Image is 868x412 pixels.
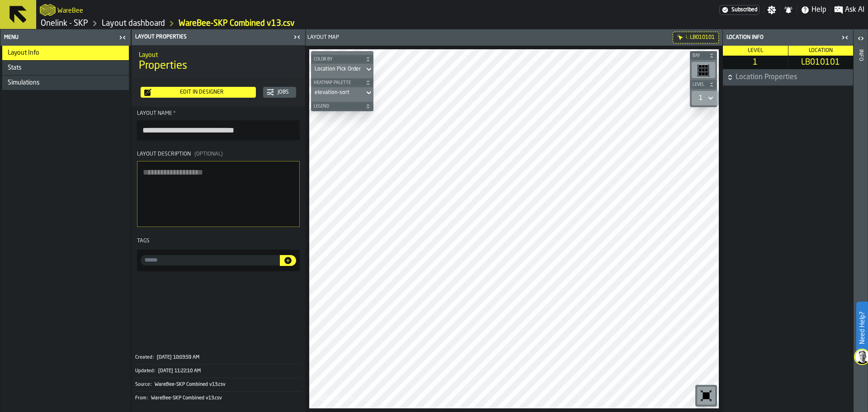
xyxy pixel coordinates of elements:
a: logo-header [311,388,362,407]
li: menu Simulations [2,76,129,90]
button: Updated:[DATE] 11:22:10 AM [135,365,302,378]
button: From:WareBee-SKP Combined v13.csv [135,392,302,405]
a: link-to-/wh/i/6ad9c8fa-2ae6-41be-a08f-bf7f8b696bbc/layouts/58cdbfaa-3bd9-4215-9129-d95a5e4e0b04 [179,19,295,28]
span: : [147,395,148,401]
label: button-toggle-Ask AI [830,5,868,15]
a: logo-header [40,2,56,18]
span: [DATE] 11:22:10 AM [158,368,201,374]
span: Level [748,48,763,53]
label: Need Help? [857,303,867,353]
span: Legend [312,104,363,109]
span: Layout Description [137,152,191,157]
span: Properties [139,59,187,73]
button: button- [690,51,717,60]
li: menu Layout Info [2,46,129,61]
label: button-toggle-Open [854,31,867,47]
input: input-value- input-value- [141,255,280,265]
div: DropdownMenuValue-1 [699,95,703,102]
span: Level [691,82,707,87]
input: button-toolbar-Layout Name [137,120,300,140]
nav: Breadcrumb [40,18,452,29]
div: Updated [135,368,157,374]
div: DropdownMenuValue-sortOrder [315,66,361,72]
span: Layout Map [307,34,339,41]
div: Menu Subscription [719,5,759,15]
span: [DATE] 10:03:59 AM [157,355,199,360]
div: Hide filter [677,34,684,41]
span: Simulations [8,79,40,86]
span: (Optional) [194,152,223,157]
label: button-toggle-Notifications [780,5,797,14]
span: : [154,368,155,374]
header: Layout Properties [132,29,305,45]
label: input-value- [141,255,280,265]
h2: Sub Title [139,50,298,59]
div: Layout Name [137,110,300,117]
div: Location Info [725,34,839,41]
label: button-toggle-Close me [839,32,851,43]
span: Stats [8,64,22,71]
div: DropdownMenuValue-elevation-sort [311,87,373,98]
div: KeyValueItem-From [135,391,302,405]
span: LB010101 [790,57,852,67]
div: KeyValueItem-Updated [135,364,302,378]
div: KeyValueItem-Created [135,351,302,364]
header: Location Info [723,29,853,46]
div: button-toolbar-undefined [690,60,717,80]
label: button-toggle-Close me [291,32,303,43]
div: Layout Properties [133,34,291,40]
span: Layout Info [8,49,39,57]
div: DropdownMenuValue-elevation-sort [315,90,361,96]
span: Tags [137,238,150,244]
button: button-Jobs [263,87,296,98]
span: LB010101 [690,34,715,41]
div: From [135,395,150,401]
label: button-toggle-Help [797,5,830,15]
button: button- [690,80,717,89]
button: button- [311,78,373,87]
header: Menu [0,29,131,46]
label: button-toolbar-Layout Name [137,110,300,140]
span: Ask AI [845,5,864,15]
span: WareBee-SKP Combined v13.csv [155,382,226,388]
div: Jobs [274,89,292,95]
div: Source [135,382,154,388]
div: title-Properties [132,45,305,78]
div: Edit in Designer [151,89,252,95]
div: L. [686,35,689,40]
label: button-toggle-Close me [116,32,129,43]
span: Bay [691,53,707,58]
button: button- [723,69,853,85]
span: Location Properties [736,72,851,83]
div: DropdownMenuValue-1 [695,93,715,104]
span: Required [173,110,176,117]
span: Location [809,48,833,53]
span: Subscribed [731,7,757,13]
div: Created [135,355,156,360]
div: button-toolbar-undefined [695,385,717,407]
span: 1 [725,57,786,67]
button: button-Edit in Designer [141,87,256,98]
label: button-toggle-Settings [764,5,780,14]
button: button- [280,255,296,266]
a: link-to-/wh/i/6ad9c8fa-2ae6-41be-a08f-bf7f8b696bbc [41,19,88,28]
span: Help [811,5,826,15]
button: button- [311,55,373,64]
li: menu Stats [2,61,129,76]
svg: Reset zoom and position [699,388,713,403]
span: Color by [312,57,363,62]
span: : [151,382,151,388]
div: KeyValueItem-Source [135,378,302,391]
button: Source:WareBee-SKP Combined v13.csv [135,378,302,391]
a: link-to-/wh/i/6ad9c8fa-2ae6-41be-a08f-bf7f8b696bbc/settings/billing [719,5,759,15]
textarea: Layout Description(Optional) [137,161,300,227]
span: Heatmap Palette [312,81,363,85]
span: : [153,355,154,360]
button: button- [311,102,373,111]
h2: Sub Title [57,5,83,14]
button: Created:[DATE] 10:03:59 AM [135,351,302,364]
header: Info [854,29,868,412]
div: Info [858,47,864,410]
span: WareBee-SKP Combined v13.csv [151,395,222,401]
div: DropdownMenuValue-sortOrder [311,64,373,75]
